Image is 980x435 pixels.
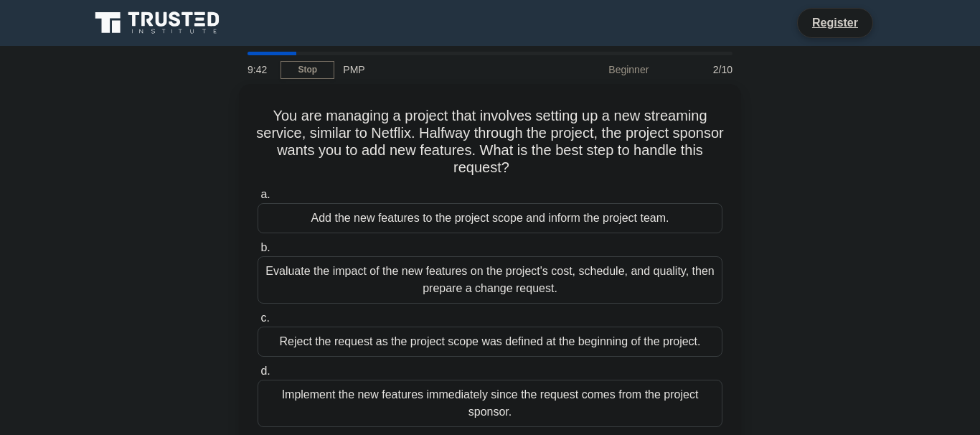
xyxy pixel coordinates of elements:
[532,55,657,84] div: Beginner
[239,55,281,84] div: 9:42
[258,256,722,304] div: Evaluate the impact of the new features on the project's cost, schedule, and quality, then prepar...
[258,203,722,233] div: Add the new features to the project scope and inform the project team.
[260,312,269,324] span: c.
[334,55,532,84] div: PMP
[260,241,270,253] span: b.
[258,380,722,427] div: Implement the new features immediately since the request comes from the project sponsor.
[256,107,724,177] h5: You are managing a project that involves setting up a new streaming service, similar to Netflix. ...
[281,61,334,79] a: Stop
[260,188,270,200] span: a.
[804,14,867,32] a: Register
[258,327,722,357] div: Reject the request as the project scope was defined at the beginning of the project.
[260,365,270,377] span: d.
[657,55,741,84] div: 2/10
